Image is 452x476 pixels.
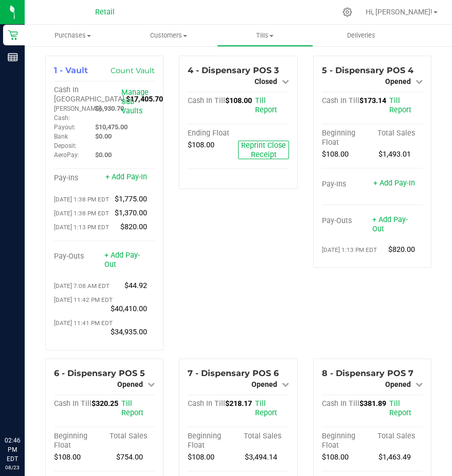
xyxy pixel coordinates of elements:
[54,453,81,462] span: $108.00
[359,96,386,105] span: $173.14
[218,31,313,40] span: Tills
[8,52,18,62] inline-svg: Reports
[322,65,413,75] span: 5 - Dispensary POS 4
[238,432,288,441] div: Total Sales
[104,251,140,269] a: + Add Pay-Out
[238,141,288,159] button: Reprint Close Receipt
[385,380,411,388] span: Opened
[385,77,411,86] span: Opened
[322,180,372,189] div: Pay-Ins
[322,129,372,147] div: Beginning Float
[341,7,354,17] div: Manage settings
[245,453,277,462] span: $3,494.14
[388,245,415,254] span: $820.00
[188,453,214,462] span: $108.00
[121,399,143,417] a: Till Report
[373,179,415,188] a: + Add Pay-In
[121,31,216,40] span: Customers
[25,25,121,46] a: Purchases
[372,129,423,138] div: Total Sales
[105,173,147,181] a: + Add Pay-In
[313,25,409,46] a: Deliveries
[378,150,411,159] span: $1,493.01
[111,66,155,75] a: Count Vault
[372,432,423,441] div: Total Sales
[322,246,377,253] span: [DATE] 1:13 PM EDT
[54,224,109,231] span: [DATE] 1:13 PM EDT
[372,215,408,233] a: + Add Pay-Out
[322,453,349,462] span: $108.00
[225,399,252,408] span: $218.17
[115,195,147,203] span: $1,775.00
[54,174,104,183] div: Pay-Ins
[115,209,147,217] span: $1,370.00
[95,105,124,112] span: $6,930.70
[95,8,115,16] span: Retail
[322,150,349,159] span: $108.00
[8,30,18,40] inline-svg: Retail
[322,368,413,378] span: 8 - Dispensary POS 7
[188,368,279,378] span: 7 - Dispensary POS 6
[95,123,128,131] span: $10,475.00
[54,399,92,408] span: Cash In Till
[389,399,411,417] a: Till Report
[5,464,20,471] p: 08/23
[124,281,147,290] span: $44.92
[389,96,411,114] a: Till Report
[366,8,432,16] span: Hi, [PERSON_NAME]!
[188,96,225,105] span: Cash In Till
[54,282,110,290] span: [DATE] 7:08 AM EDT
[322,216,372,226] div: Pay-Outs
[117,380,143,388] span: Opened
[54,252,104,261] div: Pay-Outs
[54,319,113,327] span: [DATE] 11:41 PM EDT
[92,399,118,408] span: $320.25
[54,210,109,217] span: [DATE] 1:38 PM EDT
[255,77,277,86] span: Closed
[54,65,88,75] span: 1 - Vault
[251,380,277,388] span: Opened
[95,151,112,159] span: $0.00
[322,432,372,450] div: Beginning Float
[104,432,155,441] div: Total Sales
[225,96,252,105] span: $108.00
[322,96,359,105] span: Cash In Till
[121,25,217,46] a: Customers
[54,133,77,149] span: Bank Deposit:
[255,96,277,114] a: Till Report
[188,65,279,75] span: 4 - Dispensary POS 3
[54,296,113,303] span: [DATE] 11:42 PM EDT
[359,399,386,408] span: $381.89
[10,394,41,424] iframe: Resource center
[54,432,104,450] div: Beginning Float
[217,25,313,46] a: Tills
[95,132,112,140] span: $0.00
[241,141,286,159] span: Reprint Close Receipt
[54,86,126,104] span: Cash In [GEOGRAPHIC_DATA]:
[54,368,145,378] span: 6 - Dispensary POS 5
[111,328,147,336] span: $34,935.00
[188,141,214,149] span: $108.00
[378,453,411,462] span: $1,463.49
[188,432,238,450] div: Beginning Float
[120,223,147,231] span: $820.00
[188,129,238,138] div: Ending Float
[255,399,277,417] a: Till Report
[188,399,225,408] span: Cash In Till
[54,196,109,203] span: [DATE] 1:38 PM EDT
[25,31,121,40] span: Purchases
[54,105,101,122] span: [PERSON_NAME] Cash:
[54,151,79,159] span: AeroPay:
[5,436,20,464] p: 02:46 PM EDT
[333,31,389,40] span: Deliveries
[54,124,76,131] span: Payout:
[121,88,149,115] a: Manage Sub-Vaults
[322,399,359,408] span: Cash In Till
[111,304,147,313] span: $40,410.00
[116,453,143,462] span: $754.00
